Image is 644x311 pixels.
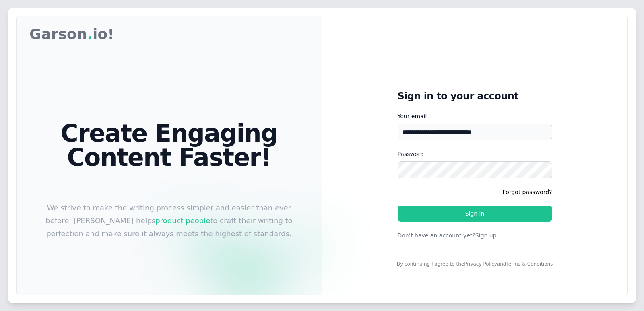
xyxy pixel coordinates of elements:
[398,150,552,158] label: Password
[155,216,210,225] span: product people
[464,261,497,267] a: Privacy Policy
[29,26,114,50] p: Garson io!
[27,24,117,53] a: Garson.io!
[398,112,552,120] label: Your email
[34,121,304,169] h1: Create Engaging Content Faster!
[503,188,552,196] button: Forgot password?
[475,231,497,239] button: Sign up
[397,252,553,268] div: By continuing I agree to the and
[87,26,93,42] span: .
[398,231,552,239] p: Don’t have an account yet?
[506,261,553,267] a: Terms & Conditions
[29,26,309,50] nav: Global
[34,202,304,240] p: We strive to make the writing process simpler and easier than ever before. [PERSON_NAME] helps to...
[398,206,552,222] button: Sign in
[398,90,552,103] h1: Sign in to your account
